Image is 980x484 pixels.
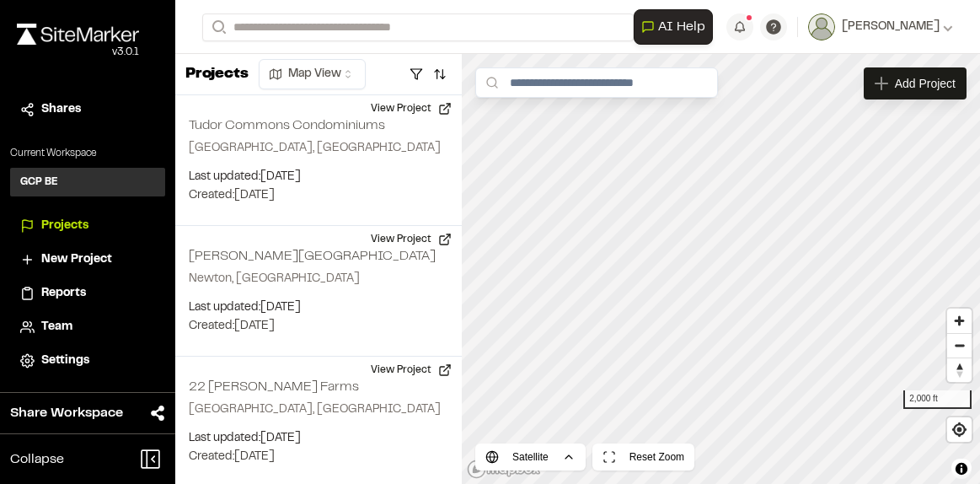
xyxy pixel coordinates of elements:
img: rebrand.png [17,24,139,45]
h2: 22 [PERSON_NAME] Farms [189,381,359,393]
span: New Project [41,250,112,269]
button: Zoom in [947,309,972,333]
span: AI Help [658,17,705,37]
span: Settings [41,352,89,370]
p: Projects [185,63,249,86]
a: Mapbox logo [467,460,541,479]
span: Reports [41,284,86,303]
h3: GCP BE [20,175,58,190]
span: Zoom out [947,334,972,358]
button: View Project [361,357,462,384]
p: Last updated: [DATE] [189,429,448,448]
p: Created: [DATE] [189,448,448,466]
span: Share Workspace [10,403,123,423]
button: Open AI Assistant [634,9,713,45]
img: User [808,13,835,40]
a: Shares [20,100,155,119]
p: Created: [DATE] [189,317,448,336]
span: Shares [41,100,81,119]
h2: Tudor Commons Condominiums [189,120,385,132]
span: Team [41,318,72,336]
a: New Project [20,250,155,269]
span: Reset bearing to north [947,358,972,382]
span: Collapse [10,449,64,470]
button: Find my location [947,417,972,442]
button: Search [202,13,233,41]
p: Last updated: [DATE] [189,298,448,317]
button: Reset Zoom [592,444,694,471]
div: Open AI Assistant [634,9,720,45]
div: Oh geez...please don't... [17,45,139,60]
span: Add Project [895,75,956,92]
a: Settings [20,352,155,370]
h2: [PERSON_NAME][GEOGRAPHIC_DATA] [189,250,436,262]
a: Reports [20,284,155,303]
a: Team [20,318,155,336]
span: [PERSON_NAME] [842,18,940,36]
span: Projects [41,217,88,235]
button: Toggle attribution [951,459,972,479]
p: Newton, [GEOGRAPHIC_DATA] [189,270,448,288]
button: Satellite [475,444,586,471]
p: [GEOGRAPHIC_DATA], [GEOGRAPHIC_DATA] [189,139,448,158]
button: View Project [361,226,462,253]
p: Current Workspace [10,146,165,161]
p: [GEOGRAPHIC_DATA], [GEOGRAPHIC_DATA] [189,401,448,419]
button: Zoom out [947,333,972,358]
p: Created: [DATE] [189,186,448,205]
button: Reset bearing to north [947,358,972,382]
p: Last updated: [DATE] [189,168,448,186]
button: View Project [361,95,462,122]
a: Projects [20,217,155,235]
button: [PERSON_NAME] [808,13,953,40]
div: 2,000 ft [903,390,972,409]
